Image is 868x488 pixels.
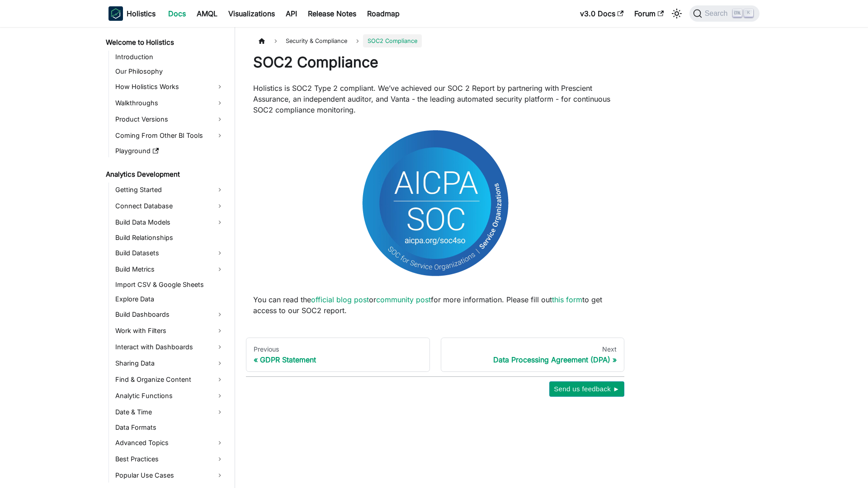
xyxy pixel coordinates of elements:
[113,372,227,387] a: Find & Organize Content
[113,145,227,157] a: Playground
[302,6,362,21] a: Release Notes
[549,381,624,397] button: Send us feedback ►
[113,468,227,483] a: Popular Use Cases
[113,80,227,94] a: How Holistics Works
[113,278,227,291] a: Import CSV & Google Sheets
[363,34,422,47] span: SOC2 Compliance
[253,34,617,47] nav: Breadcrumbs
[362,6,405,21] a: Roadmap
[113,421,227,434] a: Data Formats
[448,345,617,353] div: Next
[113,65,227,78] a: Our Philosophy
[575,6,629,21] a: v3.0 Docs
[108,6,123,21] img: Holistics
[376,295,431,304] a: community post
[113,246,227,260] a: Build Datasets
[113,452,227,466] a: Best Practices
[441,338,625,372] a: NextData Processing Agreement (DPA)
[253,83,617,115] p: Holistics is SOC2 Type 2 compliant. We’ve achieved our SOC 2 Report by partnering with Prescient ...
[113,405,227,419] a: Date & Time
[108,6,156,21] a: HolisticsHolistics
[246,338,624,372] nav: Docs pages
[629,6,669,21] a: Forum
[670,6,684,21] button: Switch between dark and light mode (currently light mode)
[253,53,617,71] h1: SOC2 Compliance
[254,355,422,364] div: GDPR Statement
[311,295,369,304] a: official blog post
[113,199,227,213] a: Connect Database
[223,6,280,21] a: Visualizations
[113,183,227,197] a: Getting Started
[103,168,227,181] a: Analytics Development
[113,307,227,322] a: Build Dashboards
[113,293,227,305] a: Explore Data
[113,231,227,244] a: Build Relationships
[113,215,227,230] a: Build Data Models
[103,36,227,49] a: Welcome to Holistics
[113,51,227,63] a: Introduction
[127,8,156,19] b: Holistics
[246,338,430,372] a: PreviousGDPR Statement
[254,345,422,353] div: Previous
[113,389,227,403] a: Analytic Functions
[448,355,617,364] div: Data Processing Agreement (DPA)
[280,6,302,21] a: API
[113,112,227,127] a: Product Versions
[552,295,582,304] a: this form
[163,6,191,21] a: Docs
[281,34,352,47] span: Security & Compliance
[113,262,227,277] a: Build Metrics
[99,27,235,488] nav: Docs sidebar
[113,340,227,354] a: Interact with Dashboards
[744,9,753,17] kbd: K
[554,383,620,395] span: Send us feedback ►
[253,294,617,316] p: You can read the or for more information. Please fill out to get access to our SOC2 report.
[113,356,227,371] a: Sharing Data
[113,436,227,450] a: Advanced Topics
[113,324,227,338] a: Work with Filters
[702,9,733,18] span: Search
[253,34,270,47] a: Home page
[113,128,227,143] a: Coming From Other BI Tools
[191,6,223,21] a: AMQL
[689,5,759,22] button: Search (Ctrl+K)
[113,96,227,110] a: Walkthroughs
